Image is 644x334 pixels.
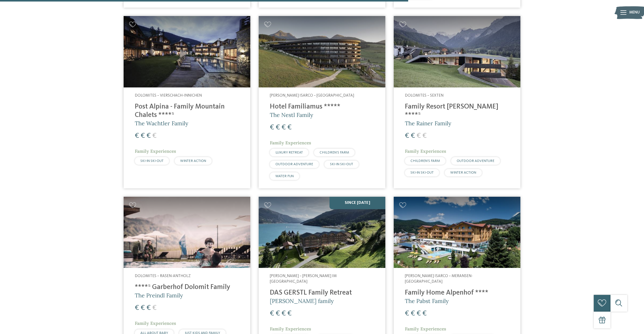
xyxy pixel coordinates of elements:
[135,304,139,312] span: €
[270,111,313,118] span: The Nestl Family
[457,159,494,163] span: OUTDOOR ADVENTURE
[450,171,476,174] span: WINTER ACTION
[135,120,188,127] span: The Wachtler Family
[146,132,151,140] span: €
[180,159,206,163] span: WINTER ACTION
[152,132,157,140] span: €
[282,124,286,131] span: €
[270,274,337,284] span: [PERSON_NAME] – [PERSON_NAME] im [GEOGRAPHIC_DATA]
[287,124,292,131] span: €
[417,310,421,317] span: €
[410,159,440,163] span: CHILDREN’S FARM
[259,16,385,188] a: Looking for family hotels? Find the best ones here! [PERSON_NAME] Isarco – [GEOGRAPHIC_DATA] Hote...
[330,162,353,166] span: SKI-IN SKI-OUT
[405,310,409,317] span: €
[405,297,449,305] span: The Pabst Family
[276,124,280,131] span: €
[276,310,280,317] span: €
[135,94,202,98] span: Dolomites – Vierschach-Innichen
[275,162,313,166] span: OUTDOOR ADVENTURE
[422,132,427,140] span: €
[259,16,385,87] img: Looking for family hotels? Find the best ones here!
[275,174,294,178] span: WATER FUN
[124,16,250,87] img: Post Alpina - Family Mountain Chalets ****ˢ
[270,297,334,305] span: [PERSON_NAME] family
[124,16,250,188] a: Looking for family hotels? Find the best ones here! Dolomites – Vierschach-Innichen Post Alpina -...
[320,151,349,154] span: CHILDREN’S FARM
[275,151,303,154] span: LUXURY RETREAT
[405,274,473,284] span: [PERSON_NAME] Isarco – Meransen-[GEOGRAPHIC_DATA]
[141,304,145,312] span: €
[270,310,274,317] span: €
[405,132,409,140] span: €
[394,16,520,87] img: Family Resort Rainer ****ˢ
[141,132,145,140] span: €
[135,274,191,278] span: Dolomites – Rasen-Antholz
[394,16,520,188] a: Looking for family hotels? Find the best ones here! Dolomites – Sexten Family Resort [PERSON_NAME...
[411,132,415,140] span: €
[394,197,520,268] img: Family Home Alpenhof ****
[135,292,183,299] span: The Preindl Family
[410,171,434,174] span: SKI-IN SKI-OUT
[270,94,354,98] span: [PERSON_NAME] Isarco – [GEOGRAPHIC_DATA]
[417,132,421,140] span: €
[411,310,415,317] span: €
[135,320,176,326] span: Family Experiences
[405,326,446,332] span: Family Experiences
[405,120,451,127] span: The Rainer Family
[405,289,509,297] h4: Family Home Alpenhof ****
[405,103,509,119] h4: Family Resort [PERSON_NAME] ****ˢ
[405,94,443,98] span: Dolomites – Sexten
[146,304,151,312] span: €
[124,197,250,268] img: Looking for family hotels? Find the best ones here!
[140,159,163,163] span: SKI-IN SKI-OUT
[282,310,286,317] span: €
[135,283,239,292] h4: ****ˢ Garberhof Dolomit Family
[270,124,274,131] span: €
[270,326,311,332] span: Family Experiences
[259,197,385,268] img: Looking for family hotels? Find the best ones here!
[135,103,239,119] h4: Post Alpina - Family Mountain Chalets ****ˢ
[270,140,311,146] span: Family Experiences
[422,310,427,317] span: €
[405,148,446,154] span: Family Experiences
[287,310,292,317] span: €
[135,148,176,154] span: Family Experiences
[135,132,139,140] span: €
[270,289,374,297] h4: DAS GERSTL Family Retreat
[152,304,157,312] span: €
